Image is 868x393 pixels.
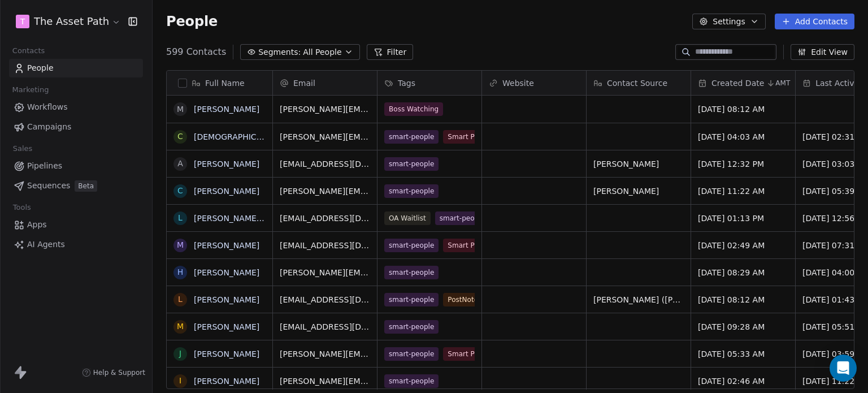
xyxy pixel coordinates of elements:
[280,375,370,387] span: [PERSON_NAME][EMAIL_ADDRESS][PERSON_NAME][DOMAIN_NAME]
[167,96,273,390] div: grid
[75,180,97,192] span: Beta
[698,213,788,224] span: [DATE] 01:13 PM
[8,140,37,157] span: Sales
[482,71,586,95] div: Website
[698,321,788,332] span: [DATE] 09:28 AM
[27,180,70,192] span: Sequences
[384,320,439,334] span: smart-people
[20,16,25,27] span: T
[830,355,857,382] div: Open Intercom Messenger
[205,77,245,89] span: Full Name
[82,368,145,377] a: Help & Support
[194,187,259,196] a: [PERSON_NAME]
[93,368,145,377] span: Help & Support
[698,294,788,305] span: [DATE] 08:12 AM
[179,348,181,360] div: J
[27,101,68,113] span: Workflows
[178,212,183,224] div: L
[384,184,439,198] span: smart-people
[398,77,415,89] span: Tags
[587,71,691,95] div: Contact Source
[194,214,328,223] a: [PERSON_NAME] [PERSON_NAME]
[166,13,218,30] span: People
[27,239,65,251] span: AI Agents
[691,71,795,95] div: Created DateAMT
[194,322,259,331] a: [PERSON_NAME]
[194,241,259,250] a: [PERSON_NAME]
[9,176,143,195] a: SequencesBeta
[280,185,370,197] span: [PERSON_NAME][EMAIL_ADDRESS][DOMAIN_NAME]
[711,77,764,89] span: Created Date
[698,375,788,387] span: [DATE] 02:46 AM
[443,239,497,252] span: Smart People
[502,77,534,89] span: Website
[280,348,370,360] span: [PERSON_NAME][EMAIL_ADDRESS][PERSON_NAME][DOMAIN_NAME]
[593,185,684,197] span: [PERSON_NAME]
[384,239,439,252] span: smart-people
[179,375,181,387] div: I
[7,42,50,59] span: Contacts
[367,44,414,60] button: Filter
[698,131,788,142] span: [DATE] 04:03 AM
[7,81,54,98] span: Marketing
[194,377,259,386] a: [PERSON_NAME]
[280,294,370,305] span: [EMAIL_ADDRESS][DOMAIN_NAME]
[384,347,439,361] span: smart-people
[177,158,183,170] div: A
[384,130,439,144] span: smart-people
[698,240,788,251] span: [DATE] 02:49 AM
[698,103,788,115] span: [DATE] 08:12 AM
[698,348,788,360] span: [DATE] 05:33 AM
[280,158,370,170] span: [EMAIL_ADDRESS][DOMAIN_NAME]
[280,240,370,251] span: [EMAIL_ADDRESS][DOMAIN_NAME]
[293,77,315,89] span: Email
[698,158,788,170] span: [DATE] 12:32 PM
[9,235,143,254] a: AI Agents
[698,267,788,278] span: [DATE] 08:29 AM
[443,347,497,361] span: Smart People
[775,14,854,29] button: Add Contacts
[177,239,184,251] div: M
[194,268,259,277] a: [PERSON_NAME]
[280,321,370,332] span: [EMAIL_ADDRESS][DOMAIN_NAME]
[194,105,259,114] a: [PERSON_NAME]
[435,211,489,225] span: smart-people
[775,79,790,88] span: AMT
[27,219,47,231] span: Apps
[607,77,667,89] span: Contact Source
[177,131,183,142] div: C
[280,213,370,224] span: [EMAIL_ADDRESS][DOMAIN_NAME]
[166,45,226,59] span: 599 Contacts
[384,102,443,116] span: Boss Watching
[27,160,62,172] span: Pipelines
[194,349,259,359] a: [PERSON_NAME]
[177,185,183,197] div: C
[280,103,370,115] span: [PERSON_NAME][EMAIL_ADDRESS][PERSON_NAME][DOMAIN_NAME]
[258,46,301,58] span: Segments:
[194,159,259,169] a: [PERSON_NAME]
[692,14,765,29] button: Settings
[443,130,497,144] span: Smart People
[9,118,143,136] a: Campaigns
[593,294,684,305] span: [PERSON_NAME] ([PERSON_NAME])
[593,158,684,170] span: [PERSON_NAME]
[177,103,184,115] div: M
[9,98,143,116] a: Workflows
[377,71,481,95] div: Tags
[9,215,143,234] a: Apps
[34,14,109,29] span: The Asset Path
[9,157,143,175] a: Pipelines
[14,12,120,31] button: TThe Asset Path
[177,321,184,332] div: M
[443,293,487,306] span: PostNoted
[194,295,259,304] a: [PERSON_NAME]
[384,157,439,171] span: smart-people
[194,132,349,141] a: [DEMOGRAPHIC_DATA][PERSON_NAME]
[9,59,143,77] a: People
[384,266,439,279] span: smart-people
[27,62,54,74] span: People
[698,185,788,197] span: [DATE] 11:22 AM
[8,199,36,216] span: Tools
[273,71,377,95] div: Email
[280,267,370,278] span: [PERSON_NAME][EMAIL_ADDRESS][DOMAIN_NAME]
